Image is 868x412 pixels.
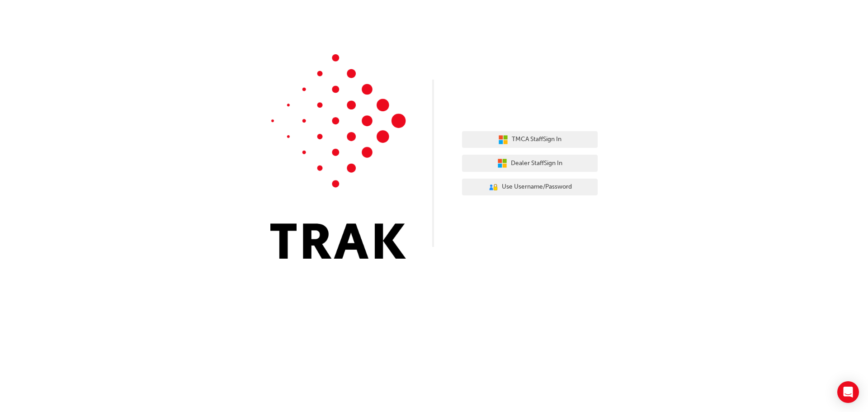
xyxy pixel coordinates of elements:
span: Dealer Staff Sign In [511,158,562,169]
button: TMCA StaffSign In [462,131,598,148]
button: Dealer StaffSign In [462,155,598,172]
span: TMCA Staff Sign In [512,134,561,145]
img: Trak [270,54,406,259]
span: Use Username/Password [502,182,572,192]
button: Use Username/Password [462,179,598,196]
div: Open Intercom Messenger [837,381,859,403]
